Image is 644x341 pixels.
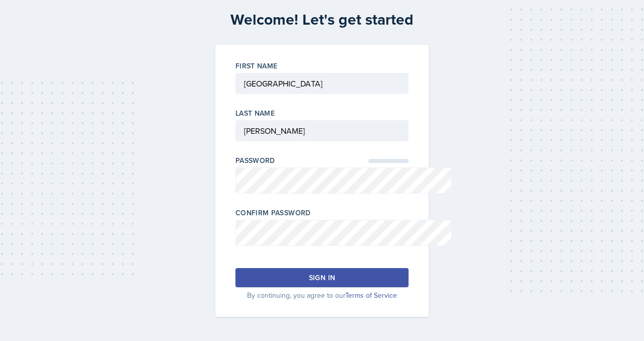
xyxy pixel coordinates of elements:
label: First Name [235,61,278,71]
h2: Welcome! Let's get started [209,11,435,29]
label: Confirm Password [235,208,311,218]
p: By continuing, you agree to our [235,290,409,301]
label: Last Name [235,108,275,118]
label: Password [235,155,275,165]
input: Last Name [235,120,409,141]
div: Sign in [309,273,335,283]
a: Terms of Service [345,290,397,300]
button: Sign in [235,268,409,287]
input: First Name [235,73,409,94]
